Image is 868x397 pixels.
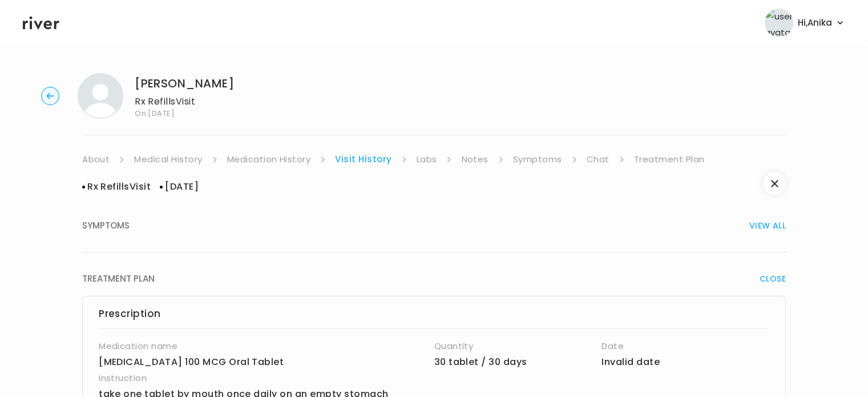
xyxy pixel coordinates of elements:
h4: Quantity [434,338,602,354]
h3: Prescription [99,306,769,322]
span: TREATMENT PLAN [82,271,155,287]
h3: Rx Refills Visit [82,179,151,195]
a: Treatment Plan [634,151,705,167]
a: Labs [417,151,437,167]
span: CLOSE [760,271,786,287]
h4: Medication name [99,338,434,354]
p: [MEDICAL_DATA] 100 MCG Oral Tablet [99,354,434,370]
span: VIEW ALL [749,218,786,234]
img: LAUREN RODRIGUEZ [78,73,123,119]
a: Chat [587,151,609,167]
p: Rx Refills Visit [135,94,234,110]
h1: [PERSON_NAME] [135,75,234,91]
span: Hi, Anika [798,15,832,31]
span: [DATE] [160,179,199,195]
span: On: [DATE] [135,110,234,117]
h4: Instruction [99,370,657,386]
button: user avatarHi,Anika [765,9,845,37]
a: Medication History [227,151,311,167]
span: SYMPTOMS [82,218,130,234]
a: Notes [461,151,488,167]
h4: Date [601,338,769,354]
p: Invalid date [601,354,769,370]
a: Visit History [335,151,391,167]
button: SYMPTOMSVIEW ALL [82,199,786,252]
img: user avatar [765,9,793,37]
a: Medical History [134,151,202,167]
a: About [82,151,110,167]
p: 30 tablet / 30 days [434,354,602,370]
button: TREATMENT PLANCLOSE [82,252,786,305]
a: Symptoms [513,151,562,167]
